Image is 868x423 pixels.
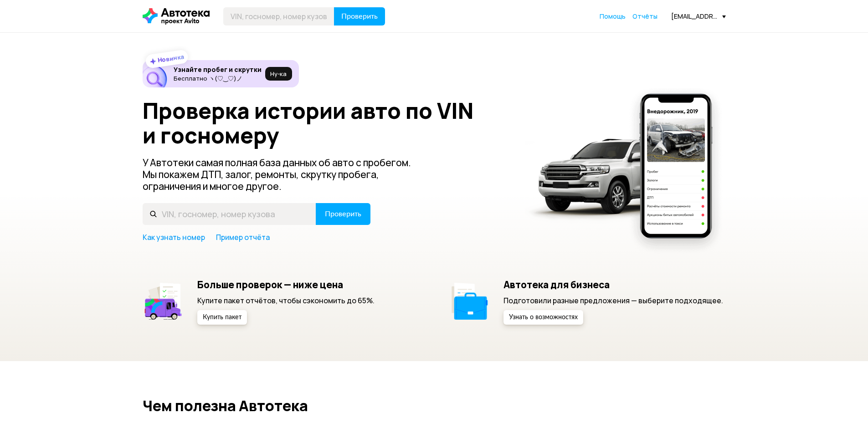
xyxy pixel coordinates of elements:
span: Отчёты [632,12,657,20]
span: Помощь [600,12,626,20]
button: Купить пакет [197,310,247,325]
button: Проверить [334,7,385,25]
button: Узнать о возможностях [503,310,583,325]
a: Пример отчёта [216,232,270,242]
span: Проверить [325,210,361,218]
a: Помощь [600,12,626,21]
input: VIN, госномер, номер кузова [143,203,316,225]
button: Проверить [316,203,370,225]
h1: Проверка истории авто по VIN и госномеру [143,98,513,148]
h2: Чем полезна Автотека [143,398,726,414]
strong: Новинка [157,52,185,64]
span: Узнать о возможностях [509,314,578,321]
p: Бесплатно ヽ(♡‿♡)ノ [174,75,262,82]
span: Ну‑ка [270,70,287,77]
p: Купите пакет отчётов, чтобы сэкономить до 65%. [197,296,375,306]
span: Купить пакет [203,314,241,321]
div: [EMAIL_ADDRESS][DOMAIN_NAME] [671,12,726,20]
h6: Узнайте пробег и скрутки [174,66,262,74]
p: Подготовили разные предложения — выберите подходящее. [503,296,723,306]
input: VIN, госномер, номер кузова [223,7,334,25]
a: Отчёты [632,12,657,21]
span: Проверить [341,13,378,20]
p: У Автотеки самая полная база данных об авто с пробегом. Мы покажем ДТП, залог, ремонты, скрутку п... [143,157,426,192]
h5: Больше проверок — ниже цена [197,279,375,290]
h5: Автотека для бизнеса [503,279,723,290]
a: Как узнать номер [143,232,205,242]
